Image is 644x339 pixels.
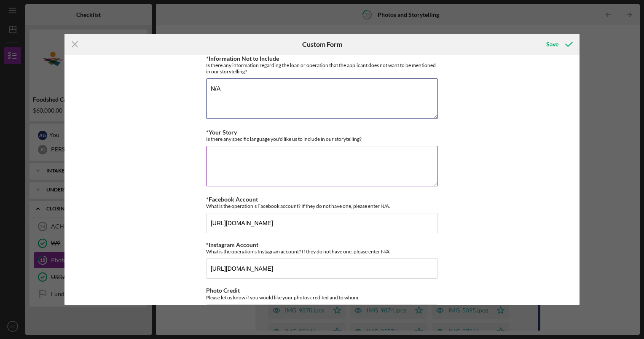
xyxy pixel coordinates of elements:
div: Is there any information regarding the loan or operation that the applicant does not want to be m... [206,62,438,75]
label: *Facebook Account [206,196,258,203]
label: *Information Not to Include [206,55,279,62]
div: What is the operation's Facebook account? If they do not have one, please enter N/A. [206,203,438,209]
h6: Custom Form [302,40,342,48]
label: *Instagram Account [206,241,258,248]
label: Photo Credit [206,287,240,294]
textarea: N/A [206,78,438,119]
div: Save [546,36,558,53]
button: Save [538,36,580,53]
div: What is the operation's Instagram account? If they do not have one, please enter N/A. [206,248,438,255]
div: Please let us know if you would like your photos credited and to whom. [206,294,438,301]
div: Is there any specific language you'd like us to include in our storytelling? [206,136,438,142]
label: *Your Story [206,129,237,136]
